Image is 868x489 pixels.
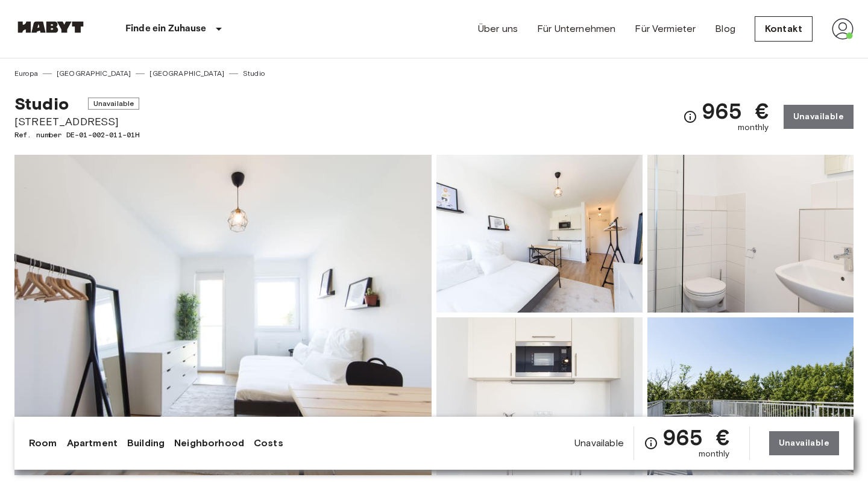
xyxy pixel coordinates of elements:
[254,436,283,450] a: Costs
[67,436,118,450] a: Apartment
[14,68,38,79] a: Europa
[755,16,813,42] a: Kontakt
[635,22,696,36] a: Für Vermieter
[683,110,697,124] svg: Check cost overview for full price breakdown. Please note that discounts apply to new joiners onl...
[436,317,643,475] img: Picture of unit DE-01-002-011-01H
[14,129,139,140] span: Ref. number DE-01-002-011-01H
[88,98,140,110] span: Unavailable
[174,436,244,450] a: Neighborhood
[574,437,624,450] span: Unavailable
[57,68,131,79] a: [GEOGRAPHIC_DATA]
[738,122,769,134] span: monthly
[14,114,139,129] span: [STREET_ADDRESS]
[125,22,207,36] p: Finde ein Zuhause
[647,317,854,475] img: Picture of unit DE-01-002-011-01H
[663,426,730,448] span: 965 €
[537,22,615,36] a: Für Unternehmen
[149,68,224,79] a: [GEOGRAPHIC_DATA]
[14,93,69,114] span: Studio
[14,21,87,33] img: Habyt
[127,436,165,450] a: Building
[702,100,769,122] span: 965 €
[644,436,658,450] svg: Check cost overview for full price breakdown. Please note that discounts apply to new joiners onl...
[29,436,57,450] a: Room
[832,18,854,40] img: avatar
[436,155,643,313] img: Picture of unit DE-01-002-011-01H
[14,155,432,475] img: Marketing picture of unit DE-01-002-011-01H
[647,155,854,313] img: Picture of unit DE-01-002-011-01H
[478,22,518,36] a: Über uns
[699,448,730,460] span: monthly
[243,68,265,79] a: Studio
[715,22,735,36] a: Blog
